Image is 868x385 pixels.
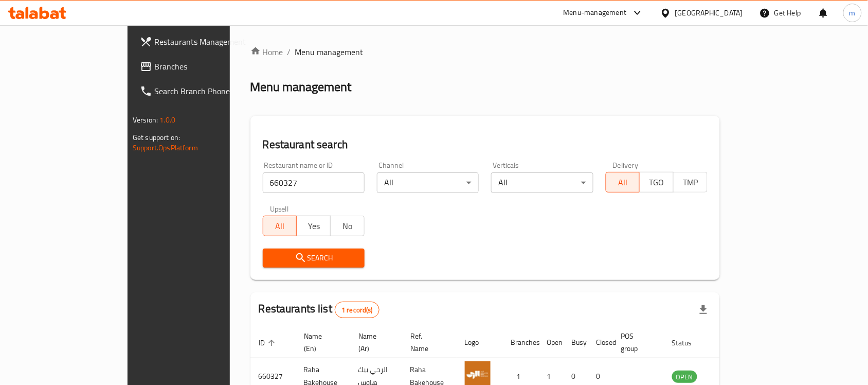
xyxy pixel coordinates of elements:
[154,36,264,48] span: Restaurants Management
[250,79,352,95] h2: Menu management
[287,46,291,58] li: /
[133,113,158,127] span: Version:
[358,330,390,355] span: Name (Ar)
[301,219,327,234] span: Yes
[259,301,379,318] h2: Restaurants list
[678,175,703,190] span: TMP
[335,219,360,234] span: No
[154,85,264,97] span: Search Branch Phone
[691,297,716,322] div: Export file
[621,330,652,355] span: POS group
[335,305,379,315] span: 1 record(s)
[267,219,293,234] span: All
[588,327,613,358] th: Closed
[377,172,479,193] div: All
[410,330,444,355] span: Ref. Name
[159,113,175,127] span: 1.0.0
[673,172,708,192] button: TMP
[250,46,720,58] nav: breadcrumb
[672,371,697,383] div: OPEN
[564,327,588,358] th: Busy
[606,172,640,192] button: All
[639,172,674,192] button: TGO
[672,337,706,349] span: Status
[718,327,753,358] th: Action
[259,337,278,349] span: ID
[296,216,331,236] button: Yes
[672,371,697,383] span: OPEN
[613,162,639,169] label: Delivery
[132,29,273,54] a: Restaurants Management
[330,216,365,236] button: No
[263,249,365,268] button: Search
[610,175,636,190] span: All
[491,172,593,193] div: All
[132,54,273,79] a: Branches
[133,141,198,154] a: Support.OpsPlatform
[263,137,708,152] h2: Restaurant search
[295,46,364,58] span: Menu management
[133,131,180,144] span: Get support on:
[503,327,539,358] th: Branches
[675,7,743,19] div: [GEOGRAPHIC_DATA]
[564,7,627,19] div: Menu-management
[154,60,264,73] span: Branches
[304,330,338,355] span: Name (En)
[644,175,670,190] span: TGO
[132,79,273,103] a: Search Branch Phone
[271,252,356,265] span: Search
[263,216,297,236] button: All
[849,7,856,19] span: m
[263,172,365,193] input: Search for restaurant name or ID..
[270,205,289,213] label: Upsell
[335,302,379,318] div: Total records count
[457,327,503,358] th: Logo
[539,327,564,358] th: Open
